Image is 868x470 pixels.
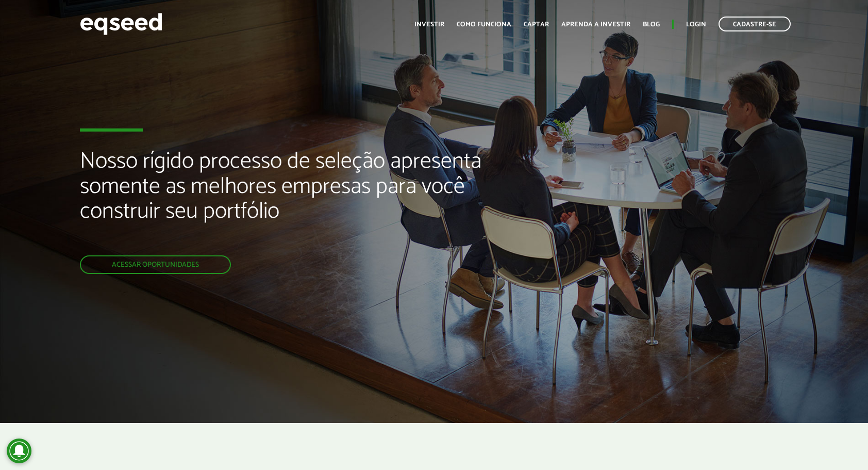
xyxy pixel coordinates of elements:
a: Como funciona [457,21,511,28]
a: Acessar oportunidades [80,255,231,274]
h2: Nosso rígido processo de seleção apresenta somente as melhores empresas para você construir seu p... [80,149,498,255]
a: Investir [414,21,444,28]
a: Blog [643,21,660,28]
a: Captar [524,21,549,28]
img: EqSeed [80,10,162,38]
a: Cadastre-se [719,17,791,31]
a: Login [686,21,706,28]
a: Aprenda a investir [561,21,630,28]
